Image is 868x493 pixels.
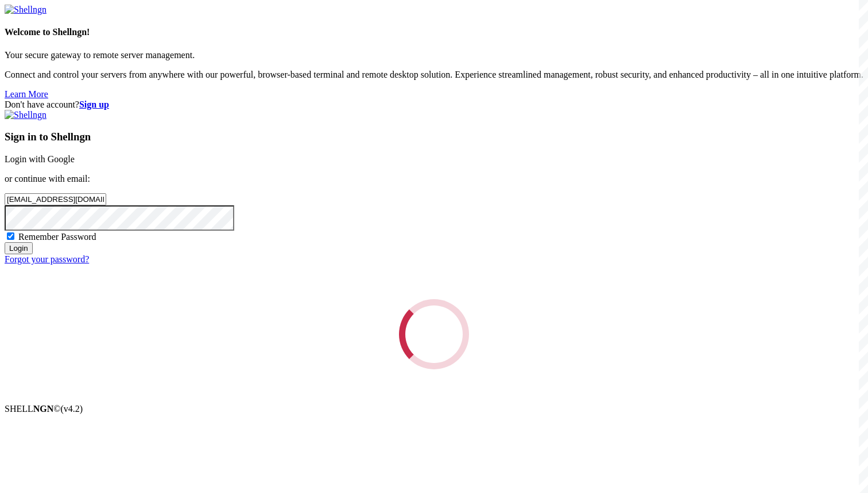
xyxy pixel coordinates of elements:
[5,89,48,99] a: Learn More
[5,70,863,80] p: Connect and control your servers from anywhere with our powerful, browser-based terminal and remo...
[5,254,89,264] a: Forgot your password?
[399,299,469,369] div: Loading...
[5,110,46,120] img: Shellngn
[5,50,863,60] p: Your secure gateway to remote server management.
[7,232,14,240] input: Remember Password
[5,5,46,15] img: Shellngn
[5,174,863,184] p: or continue with email:
[5,131,863,143] h3: Sign in to Shellngn
[5,27,863,37] h4: Welcome to Shellngn!
[5,404,83,414] span: SHELL ©
[79,100,109,109] a: Sign up
[33,404,54,414] b: NGN
[5,193,106,205] input: Email address
[5,154,75,164] a: Login with Google
[5,242,33,254] input: Login
[61,404,83,414] span: 4.2.0
[18,232,96,242] span: Remember Password
[5,100,863,110] div: Don't have account?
